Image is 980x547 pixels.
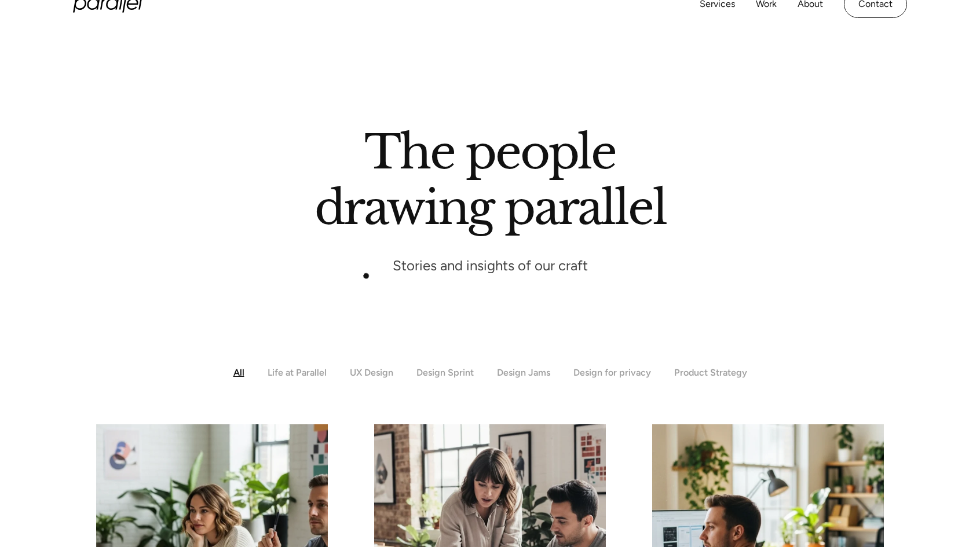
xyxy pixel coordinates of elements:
[416,367,474,378] div: Design Sprint
[233,367,244,378] div: All
[268,367,327,378] div: Life at Parallel
[393,256,588,274] p: Stories and insights of our craft
[315,124,666,236] h1: The people drawing parallel
[497,367,550,378] div: Design Jams
[674,367,747,378] div: Product Strategy
[573,367,651,378] div: Design for privacy
[350,367,393,378] div: UX Design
